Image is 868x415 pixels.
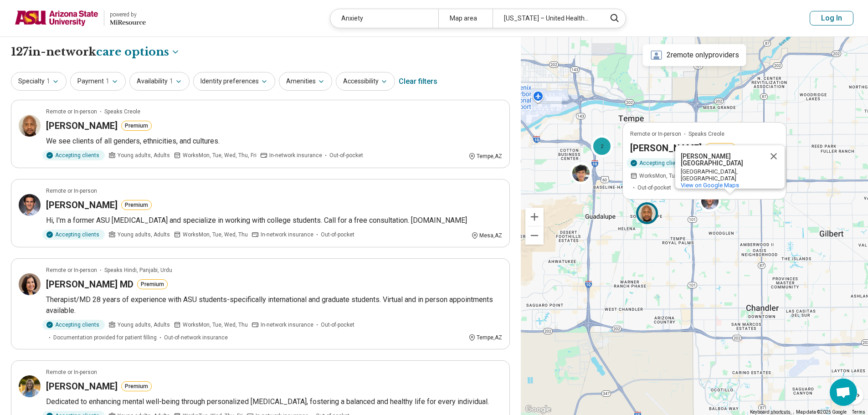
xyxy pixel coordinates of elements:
span: 1 [106,77,109,86]
span: Map data ©2025 Google [796,410,847,415]
h3: [PERSON_NAME] [46,119,118,132]
span: Works Mon, Tue, Wed, Thu [183,321,248,329]
div: Accepting clients [42,150,105,160]
span: In-network insurance [261,231,313,239]
div: Dobson Ranch [675,145,785,189]
p: Remote or In-person [630,130,681,138]
div: [US_STATE] – United HealthCare Student Resources [493,9,601,28]
p: Therapist/MD 28 years of experience with ASU students-specifically international and graduate stu... [46,294,502,316]
span: Speaks Creole [104,108,140,116]
button: Premium [137,279,168,289]
button: Specialty1 [11,72,67,91]
div: Clear filters [399,71,437,92]
button: Log In [810,11,853,26]
span: Out-of-network insurance [164,333,228,342]
button: Premium [121,121,152,131]
span: care options [96,44,169,60]
span: In-network insurance [261,321,313,329]
a: View on Google Maps [681,182,739,189]
a: Arizona State Universitypowered by [15,7,146,29]
span: Out-of-pocket [321,231,354,239]
div: [GEOGRAPHIC_DATA], [GEOGRAPHIC_DATA] [681,168,763,182]
span: 1 [46,77,50,86]
span: In-network insurance [269,151,322,159]
span: Speaks Creole [688,130,724,138]
span: Works Mon, Tue, Wed, Thu, Fri [639,172,713,180]
span: Young adults, Adults [118,321,170,329]
button: Identity preferences [193,72,275,91]
span: Out-of-pocket [329,151,363,159]
p: We see clients of all genders, ethnicities, and cultures. [46,136,502,147]
img: Arizona State University [15,7,98,29]
span: Young adults, Adults [118,151,170,159]
h3: [PERSON_NAME] [46,199,118,211]
button: Premium [121,381,152,391]
div: Accepting clients [627,158,689,168]
button: Zoom out [525,226,544,245]
p: Dedicated to enhancing mental well-being through personalized [MEDICAL_DATA], fostering a balance... [46,396,502,407]
span: Out-of-pocket [637,184,671,192]
a: Terms (opens in new tab) [852,410,865,415]
button: Premium [121,200,152,210]
button: Availability1 [129,72,190,91]
button: Close [763,145,785,167]
div: powered by [110,10,146,19]
div: Map area [438,9,493,28]
h3: [PERSON_NAME] [46,380,118,393]
button: Accessibility [336,72,395,91]
h1: 127 in-network [11,44,180,60]
h3: [PERSON_NAME] MD [46,278,134,291]
span: Works Mon, Tue, Wed, Thu, Fri [183,151,257,159]
div: 2 [591,135,613,157]
div: Accepting clients [42,230,105,240]
div: Open chat [830,379,857,406]
div: 2 remote only providers [643,44,746,66]
div: Anxiety [330,9,438,28]
p: Remote or In-person [46,187,97,195]
p: Remote or In-person [46,266,97,274]
p: Remote or In-person [46,108,97,116]
div: Tempe , AZ [468,333,502,342]
h3: [PERSON_NAME] [630,142,702,154]
div: Tempe , AZ [468,152,502,160]
span: Documentation provided for patient filling [53,333,157,342]
span: Young adults, Adults [118,231,170,239]
div: Accepting clients [42,320,105,330]
div: Mesa , AZ [471,231,502,240]
span: Speaks Hindi, Panjabi, Urdu [104,266,172,274]
p: Remote or In-person [46,368,97,376]
button: Premium [705,143,736,153]
p: Hi, I'm a former ASU [MEDICAL_DATA] and specialize in working with college students. Call for a f... [46,215,502,226]
span: Works Mon, Tue, Wed, Thu [183,231,248,239]
span: Out-of-pocket [321,321,354,329]
button: Amenities [279,72,332,91]
span: 1 [169,77,173,86]
button: Zoom in [525,208,544,226]
div: [PERSON_NAME][GEOGRAPHIC_DATA] [681,153,763,167]
button: Care options [96,44,180,60]
button: Payment1 [70,72,126,91]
